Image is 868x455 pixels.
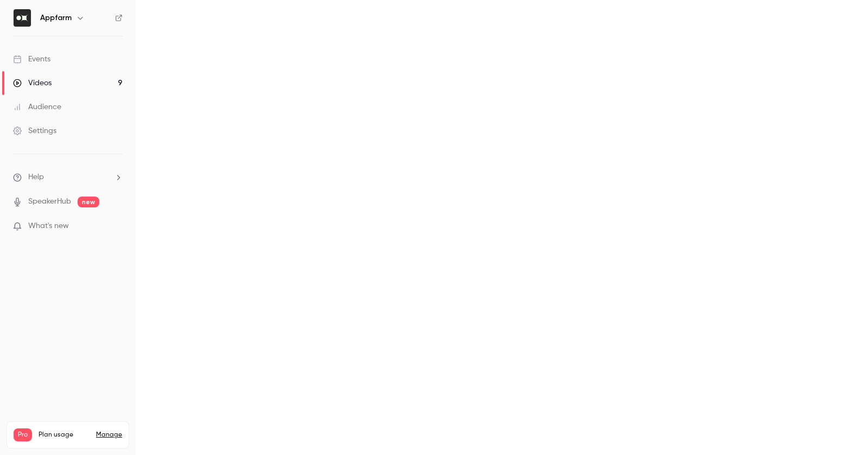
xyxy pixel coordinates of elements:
[13,78,52,89] div: Videos
[28,196,71,207] a: SpeakerHub
[14,9,31,27] img: Appfarm
[13,125,56,136] div: Settings
[28,172,44,183] span: Help
[13,102,61,112] div: Audience
[28,220,69,232] span: What's new
[40,12,72,23] h6: Appfarm
[110,222,123,231] iframe: Noticeable Trigger
[13,54,50,65] div: Events
[78,197,99,207] span: new
[13,172,123,183] li: help-dropdown-opener
[14,428,32,441] span: Pro
[39,431,90,439] span: Plan usage
[96,431,122,439] a: Manage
